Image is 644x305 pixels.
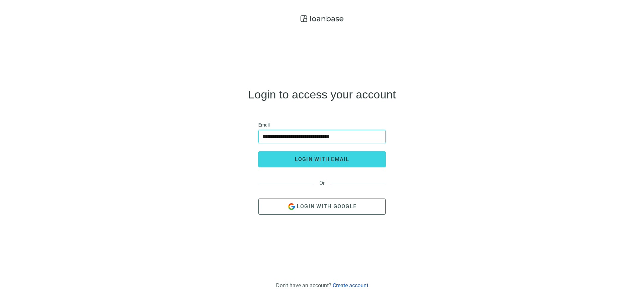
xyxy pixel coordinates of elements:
span: Email [258,121,270,129]
div: Don't have an account? [276,282,368,289]
span: Or [314,180,330,186]
span: Login with Google [297,203,357,210]
span: login with email [295,156,350,162]
a: Create account [333,282,368,289]
button: Login with Google [258,199,386,215]
h4: Login to access your account [248,89,396,100]
button: login with email [258,151,386,167]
